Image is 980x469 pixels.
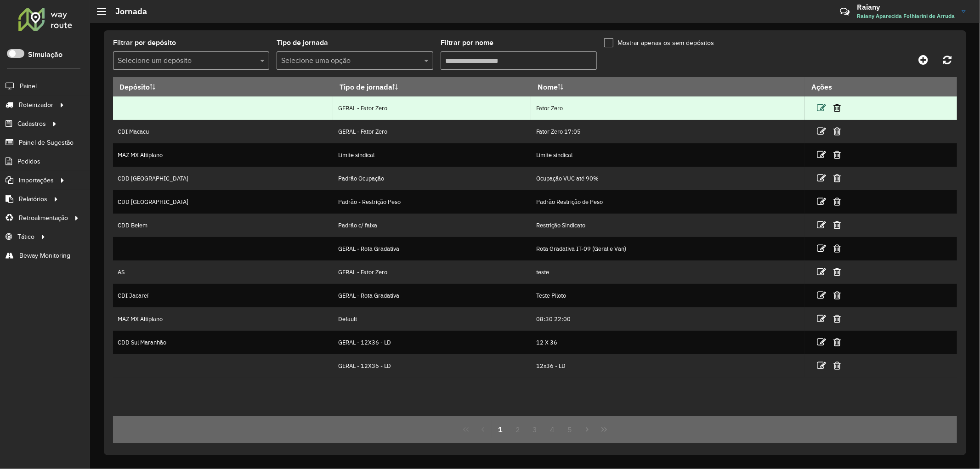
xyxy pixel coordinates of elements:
[333,331,531,354] td: GERAL - 12X36 - LD
[333,354,531,378] td: GERAL - 12X36 - LD
[595,421,613,438] button: Last Page
[19,138,74,147] span: Painel de Sugestão
[333,120,531,143] td: GERAL - Fator Zero
[106,6,147,17] h2: Jornada
[604,38,714,48] label: Mostrar apenas os sem depósitos
[527,421,544,438] button: 3
[17,232,34,242] span: Tático
[333,284,531,307] td: GERAL - Rota Gradativa
[544,421,561,438] button: 4
[113,190,333,214] td: CDD [GEOGRAPHIC_DATA]
[817,125,826,137] a: Editar
[113,77,333,96] th: Depósito
[113,214,333,237] td: CDD Belem
[833,102,841,114] a: Excluir
[817,266,826,278] a: Editar
[531,77,805,96] th: Nome
[113,37,176,48] label: Filtrar por depósito
[833,266,841,278] a: Excluir
[277,37,328,48] label: Tipo de jornada
[833,125,841,137] a: Excluir
[833,219,841,231] a: Excluir
[113,331,333,354] td: CDD Sul Maranhão
[19,251,70,260] span: Beway Monitoring
[805,77,860,96] th: Ações
[817,312,826,325] a: Editar
[113,167,333,190] td: CDD [GEOGRAPHIC_DATA]
[817,359,826,372] a: Editar
[817,242,826,254] a: Editar
[578,421,596,438] button: Next Page
[817,336,826,348] a: Editar
[531,190,805,214] td: Padrão Restrição de Peso
[833,359,841,372] a: Excluir
[20,81,37,91] span: Painel
[333,77,531,96] th: Tipo de jornada
[531,307,805,331] td: 08:30 22:00
[531,237,805,260] td: Rota Gradativa IT-09 (Geral e Van)
[835,2,855,22] a: Contato Rápido
[531,260,805,284] td: teste
[531,354,805,378] td: 12x36 - LD
[333,214,531,237] td: Padrão c/ faixa
[113,120,333,143] td: CDI Macacu
[817,172,826,184] a: Editar
[833,148,841,161] a: Excluir
[817,289,826,301] a: Editar
[333,143,531,167] td: Limite sindical
[857,3,955,11] h3: Raiany
[113,143,333,167] td: MAZ MX Altiplano
[441,37,493,48] label: Filtrar por nome
[833,195,841,208] a: Excluir
[19,213,68,223] span: Retroalimentação
[817,219,826,231] a: Editar
[333,96,531,120] td: GERAL - Fator Zero
[833,242,841,254] a: Excluir
[509,421,527,438] button: 2
[113,260,333,284] td: AS
[531,331,805,354] td: 12 X 36
[833,289,841,301] a: Excluir
[333,307,531,331] td: Default
[531,284,805,307] td: Teste Piloto
[113,307,333,331] td: MAZ MX Altiplano
[531,214,805,237] td: Restrição Sindicato
[817,195,826,208] a: Editar
[531,167,805,190] td: Ocupação VUC até 90%
[333,237,531,260] td: GERAL - Rota Gradativa
[531,143,805,167] td: Limite sindical
[833,172,841,184] a: Excluir
[19,194,47,204] span: Relatórios
[833,336,841,348] a: Excluir
[833,312,841,325] a: Excluir
[333,167,531,190] td: Padrão Ocupação
[113,284,333,307] td: CDI Jacareí
[531,120,805,143] td: Fator Zero 17:05
[817,148,826,161] a: Editar
[28,49,62,60] label: Simulação
[492,421,509,438] button: 1
[561,421,578,438] button: 5
[17,119,46,129] span: Cadastros
[333,260,531,284] td: GERAL - Fator Zero
[19,100,53,110] span: Roteirizador
[531,96,805,120] td: Fator Zero
[19,175,54,185] span: Importações
[333,190,531,214] td: Padrão - Restrição Peso
[857,12,955,20] span: Raiany Aparecida Folhiarini de Arruda
[817,102,826,114] a: Editar
[17,157,40,166] span: Pedidos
